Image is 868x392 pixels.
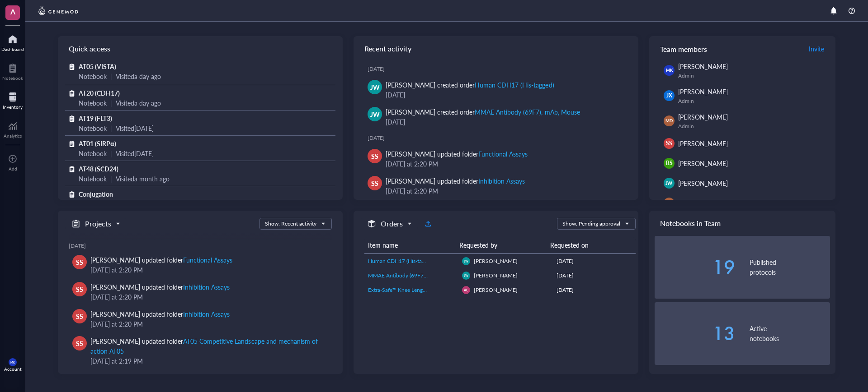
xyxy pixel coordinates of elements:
div: Inhibition Assays [478,176,525,185]
th: Requested by [456,237,547,254]
span: SS [76,257,83,267]
span: AC [464,288,469,292]
div: Inhibition Assays [183,309,230,318]
div: Admin [678,97,826,105]
div: | [110,98,112,108]
span: JW [370,82,380,92]
div: | [110,123,112,133]
span: [PERSON_NAME] [678,87,728,96]
div: [DATE] at 2:20 PM [90,319,325,329]
h5: Projects [85,218,111,229]
div: [DATE] [557,272,632,280]
div: [DATE] [69,242,332,249]
span: [PERSON_NAME] [678,198,728,208]
span: MK [665,67,672,74]
div: Visited a day ago [116,71,161,81]
a: SS[PERSON_NAME] updated folderAT05 Competitive Landscape and mechanism of action AT05[DATE] at 2:... [69,332,332,369]
a: MMAE Antibody (69F7), mAb, Mouse [368,272,455,280]
span: SS [76,284,83,294]
span: AT01 (SIRPα) [79,139,116,148]
h5: Orders [381,218,403,229]
div: Visited a month ago [116,174,170,184]
span: SS [76,311,83,321]
div: [DATE] at 2:20 PM [90,265,325,275]
span: Human CDH17 (His-tagged) [368,257,434,265]
div: Notebook [79,71,107,81]
div: Active notebooks [750,323,830,343]
div: Inventory [3,104,23,110]
th: Item name [364,237,456,254]
span: BS [666,159,673,167]
div: Add [9,166,17,171]
span: AT48 (SCD24) [79,164,118,173]
div: Visited [DATE] [116,123,154,133]
div: Admin [678,72,826,79]
span: AT20 (CDH17) [79,88,120,97]
div: Inhibition Assays [183,282,230,291]
a: Extra-Safe™ Knee Length Labcoats with 3 Pockets [368,286,455,294]
div: [PERSON_NAME] updated folder [90,282,230,292]
div: AT05 Competitive Landscape and mechanism of action AT05 [90,337,318,355]
div: [DATE] [386,117,624,127]
a: Notebook [2,61,23,81]
div: Notebook [79,148,107,158]
div: | [110,148,112,158]
div: [DATE] [386,90,624,100]
button: Invite [808,42,825,56]
div: Quick access [58,36,343,61]
span: SS [371,178,378,188]
div: Team members [649,36,835,61]
span: Invite [809,44,824,53]
a: JW[PERSON_NAME] created orderMMAE Antibody (69F7), mAb, Mouse[DATE] [361,103,631,130]
span: A [10,6,15,17]
th: Requested on [547,237,627,254]
div: Account [4,366,22,372]
div: [DATE] [557,257,632,265]
span: SS [76,338,83,348]
div: Notebooks in Team [649,211,835,236]
div: [PERSON_NAME] created order [386,80,554,90]
div: [PERSON_NAME] updated folder [90,255,232,265]
span: JW [464,259,468,263]
div: MMAE Antibody (69F7), mAb, Mouse [475,107,580,116]
a: Dashboard [1,32,24,52]
a: JW[PERSON_NAME] created orderHuman CDH17 (His-tagged)[DATE] [361,76,631,103]
span: [PERSON_NAME] [474,257,518,265]
div: 19 [655,258,735,276]
a: SS[PERSON_NAME] updated folderFunctional Assays[DATE] at 2:20 PM [361,145,631,172]
span: Extra-Safe™ Knee Length Labcoats with 3 Pockets [368,286,486,294]
div: Published protocols [750,257,830,277]
div: [DATE] at 2:20 PM [90,292,325,302]
div: Dashboard [1,46,24,52]
a: SS[PERSON_NAME] updated folderInhibition Assays[DATE] at 2:20 PM [69,305,332,332]
a: Human CDH17 (His-tagged) [368,257,455,265]
div: Analytics [4,133,22,138]
span: SS [666,139,672,148]
div: [PERSON_NAME] updated folder [90,309,230,319]
a: Analytics [4,119,22,138]
div: [DATE] [368,134,631,142]
div: Notebook [79,98,107,108]
a: SS[PERSON_NAME] updated folderInhibition Assays[DATE] at 2:20 PM [69,278,332,305]
div: | [110,71,112,81]
div: Notebook [2,75,23,81]
div: Functional Assays [183,255,232,264]
div: Functional Assays [478,149,528,158]
span: [PERSON_NAME] [474,272,518,279]
span: MK [10,360,15,364]
div: Notebook [79,174,107,184]
div: [DATE] [368,65,631,73]
span: JX [666,92,672,100]
a: Inventory [3,90,23,110]
div: [PERSON_NAME] updated folder [90,336,325,356]
div: [PERSON_NAME] created order [386,107,580,117]
div: Human CDH17 (His-tagged) [475,80,554,89]
div: [DATE] at 2:20 PM [386,159,624,169]
img: genemod-logo [36,5,80,16]
span: [PERSON_NAME] [678,179,728,188]
div: Show: Pending approval [562,220,620,228]
span: AT05 (VISTA) [79,62,116,71]
a: SS[PERSON_NAME] updated folderInhibition Assays[DATE] at 2:20 PM [361,172,631,199]
span: JW [370,109,380,119]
